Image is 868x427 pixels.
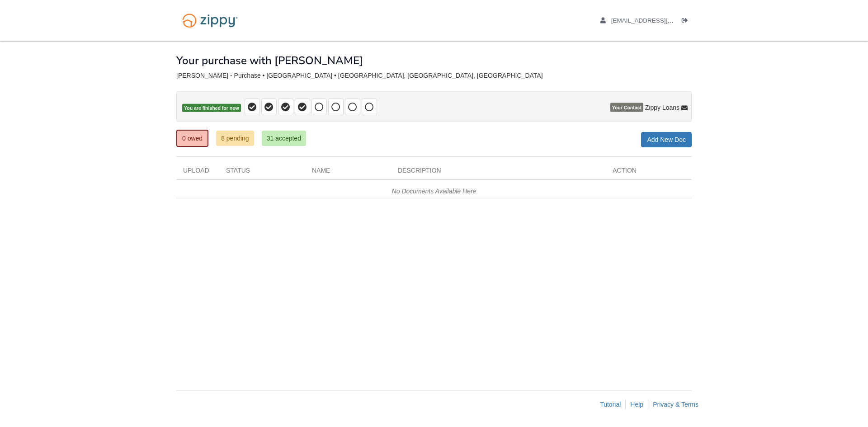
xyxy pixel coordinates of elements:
h1: Your purchase with [PERSON_NAME] [176,55,363,66]
a: 31 accepted [262,131,306,146]
a: Privacy & Terms [653,401,698,408]
a: 0 owed [176,130,208,147]
a: Help [630,401,643,408]
span: You are finished for now [182,104,241,113]
em: No Documents Available Here [392,188,476,195]
div: Name [305,166,391,179]
span: Zippy Loans [645,103,679,112]
span: Your Contact [610,103,643,112]
a: Log out [682,17,692,26]
img: Logo [176,9,244,32]
div: Status [219,166,305,179]
div: Action [606,166,692,179]
a: 8 pending [216,131,254,146]
span: jimenezfamily2813@gmail.com [611,17,715,24]
a: edit profile [600,17,715,26]
div: [PERSON_NAME] - Purchase • [GEOGRAPHIC_DATA] • [GEOGRAPHIC_DATA], [GEOGRAPHIC_DATA], [GEOGRAPHIC_... [176,72,692,80]
div: Upload [176,166,219,179]
a: Add New Doc [641,132,692,147]
a: Tutorial [600,401,621,408]
div: Description [391,166,606,179]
